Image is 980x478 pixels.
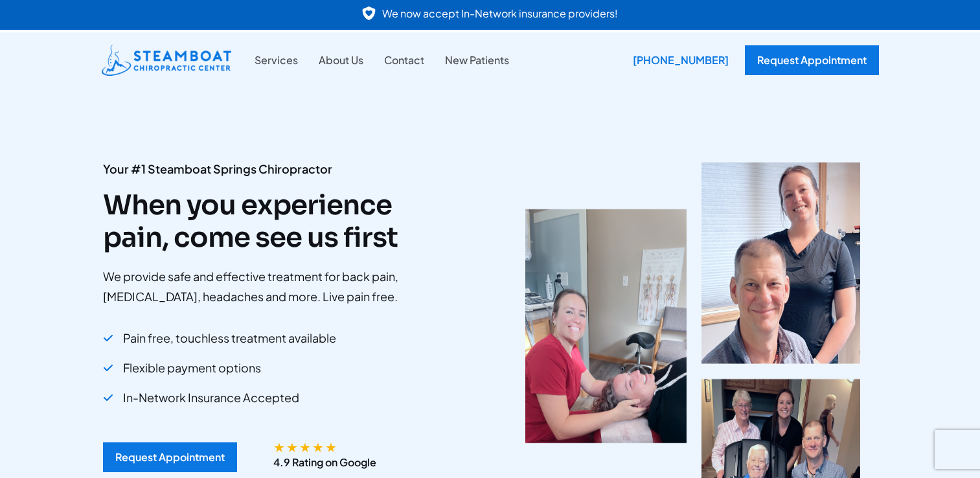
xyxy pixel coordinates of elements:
span: ★ [312,442,324,451]
span: Flexible payment options [123,356,261,380]
a: [PHONE_NUMBER] [623,45,732,75]
span: ★ [286,442,298,451]
a: Request Appointment [745,45,879,75]
span: In-Network Insurance Accepted [123,386,299,409]
nav: Site Navigation [244,52,519,69]
a: About Us [308,52,374,69]
span: Pain free, touchless treatment available [123,326,336,350]
div: Request Appointment [115,452,225,462]
p: 4.9 Rating on Google [273,454,376,471]
a: Contact [374,52,435,69]
span: ★ [299,442,311,451]
a: Request Appointment [103,442,237,472]
img: Steamboat Chiropractic Center [102,45,231,76]
span: ★ [273,442,285,451]
div: 4.9/5 [273,442,338,451]
strong: Your #1 Steamboat Springs Chiropractor [103,161,332,176]
a: Services [244,52,308,69]
h2: When you experience pain, come see us first [103,189,444,255]
p: We provide safe and effective treatment for back pain, [MEDICAL_DATA], headaches and more. Live p... [103,267,444,306]
a: New Patients [435,52,519,69]
span: ★ [325,442,337,451]
div: [PHONE_NUMBER] [623,45,738,75]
